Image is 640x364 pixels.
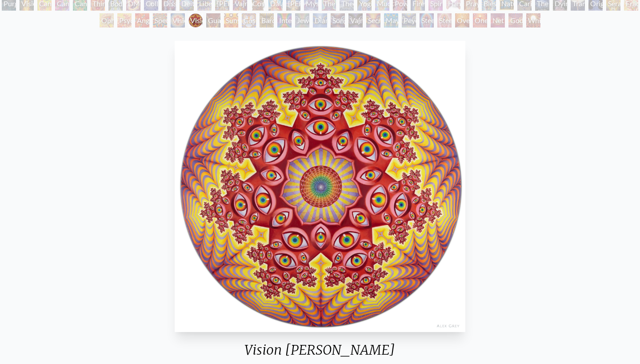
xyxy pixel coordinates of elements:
div: Bardo Being [260,13,274,28]
div: Godself [508,13,523,28]
div: Vision [PERSON_NAME] [188,13,203,28]
img: Vision-Crystal-Tondo-2015-Alex-Grey-watermarked.jpg [175,41,465,332]
div: Steeplehead 2 [437,13,452,28]
div: Ophanic Eyelash [100,13,114,28]
div: Secret Writing Being [366,13,380,28]
div: Vision Crystal [171,13,185,28]
div: Guardian of Infinite Vision [206,13,220,28]
div: Vajra Being [348,13,363,28]
div: Spectral Lotus [153,13,167,28]
div: Oversoul [455,13,469,28]
div: Diamond Being [313,13,327,28]
div: Song of Vajra Being [331,13,345,28]
div: Peyote Being [402,13,416,28]
div: Jewel Being [295,13,309,28]
div: Steeplehead 1 [420,13,434,28]
div: Psychomicrograph of a Fractal Paisley Cherub Feather Tip [117,13,132,28]
div: White Light [526,13,540,28]
div: Angel Skin [135,13,149,28]
div: Net of Being [491,13,505,28]
div: One [473,13,487,28]
div: Interbeing [277,13,292,28]
div: Sunyata [224,13,238,28]
div: Mayan Being [384,13,398,28]
div: Cosmic Elf [242,13,256,28]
